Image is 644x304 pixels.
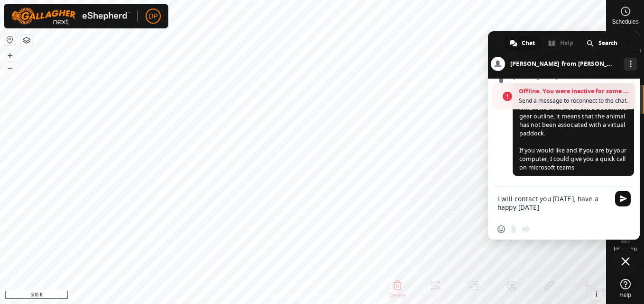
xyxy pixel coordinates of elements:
span: Offline. You were inactive for some time. [519,87,631,96]
span: DP [148,11,157,21]
textarea: Compose your message... [497,187,611,219]
button: i [591,289,602,300]
span: i [596,290,598,298]
button: – [4,62,16,73]
span: Send a message to reconnect to the chat. [519,96,631,106]
span: Help [619,292,631,298]
span: Insert an emoji [497,225,505,233]
a: Privacy Policy [266,292,301,300]
a: Help [607,275,644,302]
button: Reset Map [4,34,16,45]
span: Chat [522,36,535,50]
a: Close chat [611,247,640,276]
span: Search [598,36,617,50]
a: Contact Us [313,292,340,300]
button: Map Layers [21,35,32,46]
a: Search [581,36,624,50]
img: Gallagher Logo [11,8,130,25]
button: + [4,50,16,61]
span: Schedules [612,19,638,25]
span: Hi [PERSON_NAME], When an animal looks like a dot with a gear outline, it means that the animal h... [519,87,627,171]
span: Send [615,191,631,206]
a: Chat [504,36,542,50]
span: Heatmap [614,246,637,252]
